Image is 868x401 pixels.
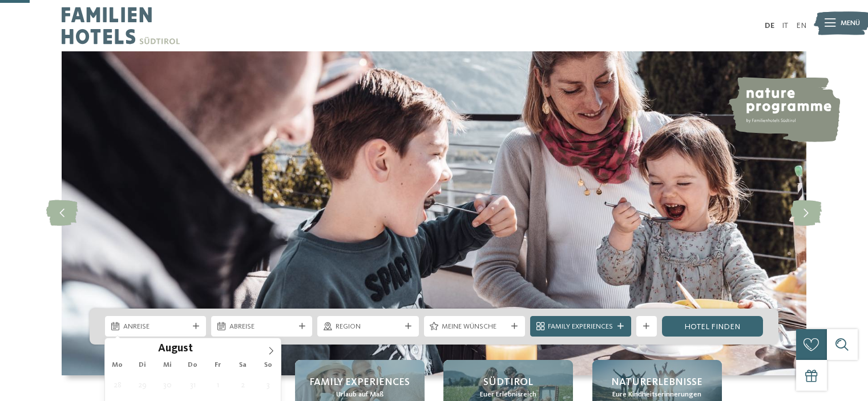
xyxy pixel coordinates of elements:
[193,342,231,354] input: Year
[207,374,229,396] span: August 1, 2025
[796,22,806,30] a: EN
[181,374,204,396] span: Juli 31, 2025
[156,374,179,396] span: Juli 30, 2025
[180,362,205,369] span: Do
[232,374,254,396] span: August 2, 2025
[158,344,193,355] span: August
[155,362,180,369] span: Mi
[612,390,701,400] span: Eure Kindheitserinnerungen
[611,375,703,390] span: Naturerlebnisse
[106,374,128,396] span: Juli 28, 2025
[483,375,533,390] span: Südtirol
[727,77,840,142] img: nature programme by Familienhotels Südtirol
[62,51,806,375] img: Familienhotels Südtirol: The happy family places
[123,322,188,332] span: Anreise
[336,390,383,400] span: Urlaub auf Maß
[442,322,507,332] span: Meine Wünsche
[309,375,410,390] span: Family Experiences
[205,362,231,369] span: Fr
[131,374,154,396] span: Juli 29, 2025
[231,362,256,369] span: Sa
[130,362,155,369] span: Di
[662,316,763,337] a: Hotel finden
[105,362,130,369] span: Mo
[782,22,788,30] a: IT
[548,322,613,332] span: Family Experiences
[480,390,536,400] span: Euer Erlebnisreich
[256,362,281,369] span: So
[336,322,401,332] span: Region
[257,374,279,396] span: August 3, 2025
[229,322,294,332] span: Abreise
[765,22,774,30] a: DE
[841,18,860,29] span: Menü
